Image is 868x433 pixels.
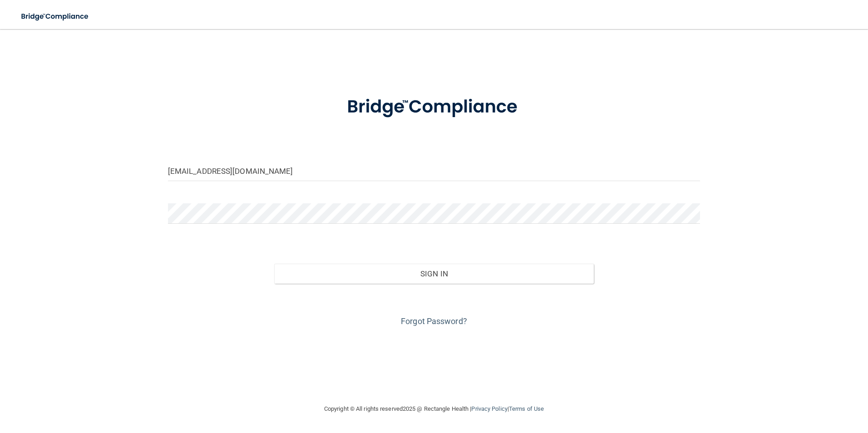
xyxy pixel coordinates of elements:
[168,161,700,181] input: Email
[14,7,97,26] img: bridge_compliance_login_screen.278c3ca4.svg
[328,84,540,131] img: bridge_compliance_login_screen.278c3ca4.svg
[509,405,544,412] a: Terms of Use
[471,405,507,412] a: Privacy Policy
[401,316,467,326] a: Forgot Password?
[274,264,594,284] button: Sign In
[268,394,600,423] div: Copyright © All rights reserved 2025 @ Rectangle Health | |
